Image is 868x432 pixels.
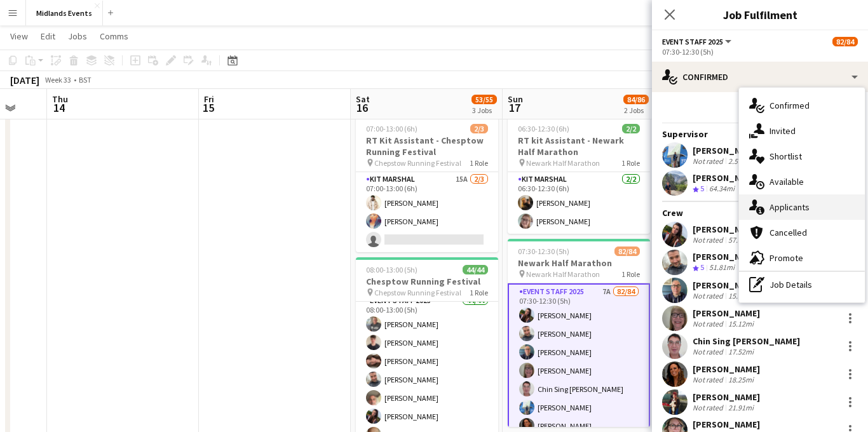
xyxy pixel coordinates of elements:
div: 2 Jobs [624,105,648,115]
span: Week 33 [42,75,74,84]
span: Event Staff 2025 [662,37,723,46]
button: Midlands Events [26,1,103,25]
div: 57.47mi [726,235,756,245]
div: Not rated [693,403,726,412]
div: [PERSON_NAME] [693,280,760,291]
h3: RT Kit Assistant - Chesptow Running Festival [356,135,498,158]
app-job-card: 07:30-12:30 (5h)82/84Newark Half Marathon Newark Half Marathon1 RoleEvent Staff 20257A82/8407:30-... [508,239,650,427]
div: 2.51mi [726,156,752,166]
div: [PERSON_NAME] [693,363,760,375]
div: BST [79,75,92,84]
span: 84/86 [623,95,649,104]
span: 07:30-12:30 (5h) [518,246,569,256]
div: 21.91mi [726,403,756,412]
div: Confirmed [652,62,868,92]
div: Not rated [693,156,726,166]
div: Not rated [693,375,726,384]
div: 51.81mi [707,262,737,273]
span: View [10,30,28,42]
div: 17.52mi [726,347,756,356]
div: Not rated [693,319,726,328]
div: Shortlist [739,144,865,169]
div: 07:30-12:30 (5h) [662,47,858,57]
div: Chin Sing [PERSON_NAME] [693,335,800,347]
span: 1 Role [621,269,640,279]
div: Invited [739,118,865,144]
div: Not rated [693,291,726,300]
span: Newark Half Marathon [526,158,600,168]
button: Event Staff 2025 [662,37,733,46]
span: 1 Role [621,158,640,168]
div: [DATE] [10,74,39,86]
span: Chepstow Running Festival [374,288,461,297]
span: 14 [50,100,68,115]
span: 5 [700,262,704,272]
span: 06:30-12:30 (6h) [518,124,569,133]
h3: Newark Half Marathon [508,257,650,269]
span: 53/55 [471,95,497,104]
span: 08:00-13:00 (5h) [366,265,417,274]
span: 5 [700,184,704,193]
div: [PERSON_NAME] [693,172,760,184]
span: 82/84 [832,37,858,46]
app-job-card: 07:00-13:00 (6h)2/3RT Kit Assistant - Chesptow Running Festival Chepstow Running Festival1 RoleKi... [356,116,498,252]
span: 1 Role [470,288,488,297]
div: [PERSON_NAME] [693,419,760,430]
span: 82/84 [614,246,640,256]
div: 64.34mi [707,184,737,194]
span: 2/3 [470,124,488,133]
span: Comms [100,30,128,42]
span: Sun [508,93,523,105]
div: Crew [652,207,868,219]
div: Not rated [693,235,726,245]
div: 18.25mi [726,375,756,384]
span: 17 [506,100,523,115]
h3: Job Fulfilment [652,6,868,23]
div: [PERSON_NAME] [693,224,760,235]
span: Edit [41,30,55,42]
div: 15.12mi [726,319,756,328]
div: [PERSON_NAME] [693,391,760,403]
span: Newark Half Marathon [526,269,600,279]
div: 3 Jobs [472,105,496,115]
span: Jobs [68,30,87,42]
span: Thu [52,93,68,105]
div: Job Details [739,272,865,297]
div: Cancelled [739,220,865,245]
a: Comms [95,28,133,44]
app-card-role: Kit Marshal15A2/307:00-13:00 (6h)[PERSON_NAME][PERSON_NAME] [356,172,498,252]
a: Jobs [63,28,92,44]
span: Fri [204,93,214,105]
div: 15.12mi [726,291,756,300]
div: Promote [739,245,865,271]
div: [PERSON_NAME] [693,307,760,319]
span: Sat [356,93,370,105]
a: Edit [36,28,60,44]
div: Not rated [693,347,726,356]
span: Chepstow Running Festival [374,158,461,168]
span: 16 [354,100,370,115]
div: Confirmed [739,93,865,118]
span: 07:00-13:00 (6h) [366,124,417,133]
span: 44/44 [463,265,488,274]
div: [PERSON_NAME] [693,251,760,262]
a: View [5,28,33,44]
span: 15 [202,100,214,115]
app-job-card: 06:30-12:30 (6h)2/2RT kit Assistant - Newark Half Marathon Newark Half Marathon1 RoleKit Marshal2... [508,116,650,234]
h3: Chesptow Running Festival [356,276,498,287]
app-card-role: Kit Marshal2/206:30-12:30 (6h)[PERSON_NAME][PERSON_NAME] [508,172,650,234]
div: Available [739,169,865,194]
div: Supervisor [652,128,868,140]
div: [PERSON_NAME] [693,145,760,156]
span: 2/2 [622,124,640,133]
span: 1 Role [470,158,488,168]
div: Applicants [739,194,865,220]
h3: RT kit Assistant - Newark Half Marathon [508,135,650,158]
